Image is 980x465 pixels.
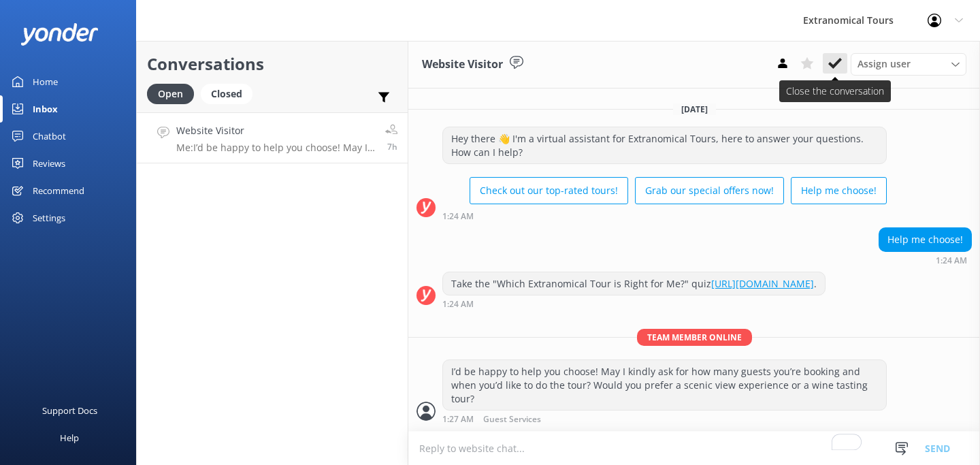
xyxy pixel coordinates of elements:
[637,329,752,346] span: Team member online
[33,123,66,150] div: Chatbot
[936,257,967,265] strong: 1:24 AM
[137,112,408,163] a: Website VisitorMe:I’d be happy to help you choose! May I kindly ask for how many guests you’re bo...
[33,177,84,204] div: Recommend
[33,95,58,123] div: Inbox
[20,23,99,46] img: yonder-white-logo.png
[387,141,397,153] span: Sep 07 2025 10:27am (UTC -07:00) America/Tijuana
[422,56,503,74] h3: Website Visitor
[201,84,252,104] div: Closed
[147,84,194,104] div: Open
[60,424,79,451] div: Help
[851,53,966,75] div: Assign User
[442,300,474,308] strong: 1:24 AM
[33,150,65,177] div: Reviews
[442,414,887,424] div: Sep 07 2025 10:27am (UTC -07:00) America/Tijuana
[33,204,65,231] div: Settings
[635,177,784,204] button: Grab our special offers now!
[711,277,814,290] a: [URL][DOMAIN_NAME]
[176,142,375,154] p: Me: I’d be happy to help you choose! May I kindly ask for how many guests you’re booking and when...
[443,360,886,410] div: I’d be happy to help you choose! May I kindly ask for how many guests you’re booking and when you...
[176,123,375,138] h4: Website Visitor
[408,432,980,465] textarea: To enrich screen reader interactions, please activate Accessibility in Grammarly extension settings
[147,51,397,77] h2: Conversations
[33,68,58,95] div: Home
[42,397,97,424] div: Support Docs
[443,272,825,295] div: Take the "Which Extranomical Tour is Right for Me?" quiz .
[442,415,474,424] strong: 1:27 AM
[791,177,887,204] button: Help me choose!
[442,211,887,221] div: Sep 07 2025 10:24am (UTC -07:00) America/Tijuana
[442,212,474,221] strong: 1:24 AM
[879,228,971,251] div: Help me choose!
[201,86,259,101] a: Closed
[442,299,826,308] div: Sep 07 2025 10:24am (UTC -07:00) America/Tijuana
[147,86,201,101] a: Open
[443,127,886,163] div: Hey there 👋 I'm a virtual assistant for Extranomical Tours, here to answer your questions. How ca...
[879,255,972,265] div: Sep 07 2025 10:24am (UTC -07:00) America/Tijuana
[857,57,911,71] span: Assign user
[483,415,541,424] span: Guest Services
[470,177,628,204] button: Check out our top-rated tours!
[673,103,716,115] span: [DATE]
